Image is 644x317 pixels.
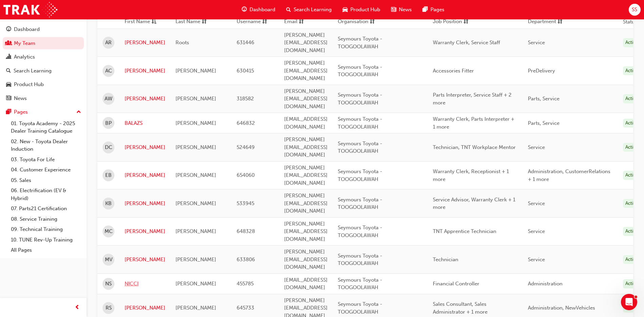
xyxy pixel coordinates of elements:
span: Service [528,144,545,150]
span: pages-icon [423,5,428,14]
span: up-icon [76,108,81,117]
span: Parts Interpreter, Service Staff + 2 more [433,92,512,106]
div: Active [623,279,641,288]
a: [PERSON_NAME] [125,144,165,151]
div: Pages [14,108,28,116]
div: Dashboard [14,26,40,33]
span: 646832 [237,120,255,126]
span: Parts, Service [528,96,559,102]
span: Administration, NewVehicles [528,305,595,311]
a: search-iconSearch Learning [281,3,337,17]
div: Active [623,38,641,47]
span: Service [528,200,545,206]
button: Pages [3,106,84,118]
a: [PERSON_NAME] [125,171,165,179]
span: SS [632,6,637,14]
span: Roots [176,39,189,46]
a: car-iconProduct Hub [337,3,386,17]
span: [PERSON_NAME][EMAIL_ADDRESS][DOMAIN_NAME] [284,193,328,214]
button: Job Positionsorting-icon [433,18,470,26]
a: All Pages [8,245,84,255]
button: Organisationsorting-icon [338,18,375,26]
button: First Nameasc-icon [125,18,162,26]
span: chart-icon [6,54,11,60]
span: Organisation [338,18,368,26]
a: pages-iconPages [417,3,450,17]
a: Search Learning [3,65,84,77]
span: [PERSON_NAME][EMAIL_ADDRESS][DOMAIN_NAME] [284,136,328,158]
span: Service [528,256,545,263]
span: Last Name [176,18,200,26]
span: [PERSON_NAME][EMAIL_ADDRESS][DOMAIN_NAME] [284,165,328,186]
span: prev-icon [75,303,80,312]
div: Active [623,255,641,264]
span: 648328 [237,228,255,234]
iframe: Intercom live chat [621,294,637,310]
span: Product Hub [350,6,380,14]
a: Trak [3,2,57,17]
span: Financial Controller [433,281,479,287]
a: NICCI [125,280,165,288]
a: My Team [3,37,84,50]
button: Emailsorting-icon [284,18,321,26]
span: [PERSON_NAME] [176,281,216,287]
span: Warranty Clerk, Parts Interpreter + 1 more [433,116,514,130]
span: AC [105,67,112,75]
span: [PERSON_NAME][EMAIL_ADDRESS][DOMAIN_NAME] [284,32,328,53]
span: DC [105,144,112,151]
a: [PERSON_NAME] [125,304,165,312]
span: Administration, CustomerRelations + 1 more [528,168,610,182]
span: Service [528,39,545,46]
span: 633806 [237,256,255,263]
a: 06. Electrification (EV & Hybrid) [8,185,84,203]
span: Username [237,18,261,26]
span: BP [105,119,112,127]
span: KB [105,200,112,207]
span: Sales Consultant, Sales Administrator + 1 more [433,301,487,315]
span: Seymours Toyota - TOOGOOLAWAH [338,92,382,106]
span: Seymours Toyota - TOOGOOLAWAH [338,140,382,154]
span: Pages [430,6,444,14]
span: Email [284,18,297,26]
span: pages-icon [6,109,11,115]
span: Technician [433,256,458,263]
span: Seymours Toyota - TOOGOOLAWAH [338,277,382,291]
span: Seymours Toyota - TOOGOOLAWAH [338,36,382,50]
span: Warranty Clerk, Service Staff [433,39,500,46]
span: Technician, TNT Workplace Mentor [433,144,516,150]
span: search-icon [286,5,291,14]
span: car-icon [6,82,11,88]
a: 10. TUNE Rev-Up Training [8,235,84,245]
span: RS [106,304,112,312]
a: guage-iconDashboard [236,3,281,17]
a: Product Hub [3,78,84,91]
span: [PERSON_NAME] [176,96,216,102]
span: [PERSON_NAME] [176,144,216,150]
span: guage-icon [242,5,247,14]
span: [PERSON_NAME][EMAIL_ADDRESS][DOMAIN_NAME] [284,249,328,270]
div: Analytics [14,53,35,61]
span: NS [105,280,112,288]
a: News [3,92,84,105]
span: Seymours Toyota - TOOGOOLAWAH [338,116,382,130]
span: 455785 [237,281,254,287]
a: Analytics [3,51,84,63]
button: DashboardMy TeamAnalyticsSearch LearningProduct HubNews [3,22,84,106]
span: PreDelivery [528,68,555,74]
div: News [14,95,27,102]
span: TNT Apprentice Technician [433,228,496,234]
span: [PERSON_NAME][EMAIL_ADDRESS][DOMAIN_NAME] [284,88,328,110]
span: people-icon [6,40,11,47]
span: Administration [528,281,563,287]
a: 09. Technical Training [8,224,84,235]
span: [EMAIL_ADDRESS][DOMAIN_NAME] [284,116,328,130]
div: Active [623,227,641,236]
span: Seymours Toyota - TOOGOOLAWAH [338,253,382,267]
a: 01. Toyota Academy - 2025 Dealer Training Catalogue [8,118,84,136]
span: sorting-icon [370,18,375,26]
span: 533945 [237,200,254,206]
a: 04. Customer Experience [8,165,84,175]
a: Dashboard [3,23,84,36]
a: [PERSON_NAME] [125,39,165,47]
